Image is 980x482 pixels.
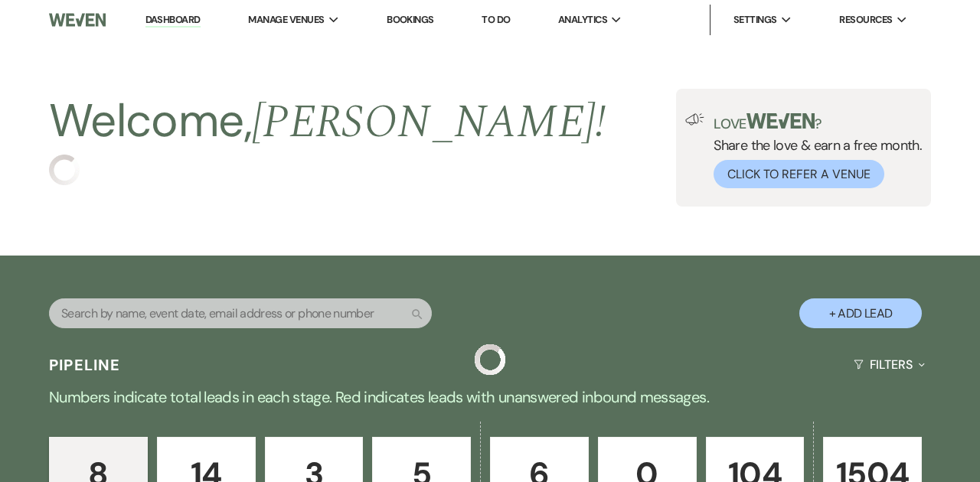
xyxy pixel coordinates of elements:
a: Dashboard [145,13,201,28]
span: Analytics [558,12,607,28]
img: loud-speaker-illustration.svg [685,113,704,125]
span: Resources [839,12,892,28]
a: Bookings [387,13,434,26]
span: [PERSON_NAME] ! [252,87,606,158]
h3: Pipeline [49,354,121,376]
img: loading spinner [475,344,505,375]
p: Love ? [714,113,922,131]
img: weven-logo-green.svg [746,113,815,129]
button: + Add Lead [799,298,922,328]
span: Manage Venues [248,12,324,28]
button: Filters [848,344,931,385]
input: Search by name, event date, email address or phone number [49,298,432,328]
img: Weven Logo [49,4,106,36]
a: To Do [482,13,510,26]
img: loading spinner [49,155,80,185]
div: Share the love & earn a free month. [704,113,922,188]
button: Click to Refer a Venue [714,160,884,188]
h2: Welcome, [49,89,606,155]
span: Settings [733,12,777,28]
